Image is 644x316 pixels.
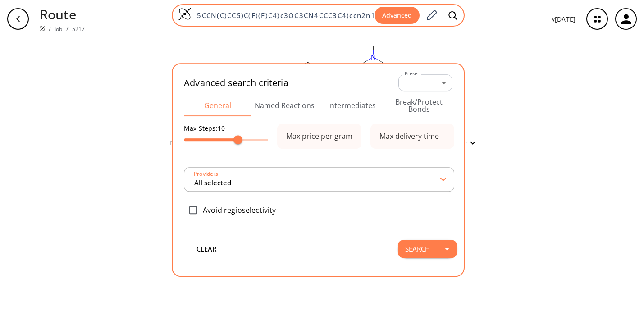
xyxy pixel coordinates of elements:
[222,38,402,137] svg: Cc1cc2c(F)c(NC(=O)c3c(Cl)cnc(N4CCC(CN5CCN(C)CC5)C(F)(F)C4)c3OC3CN4CCC3C4)ccn2n1
[178,7,192,21] img: Logo Spaya
[184,95,251,116] button: General
[405,70,419,77] label: Preset
[375,7,420,24] button: Advanced
[49,24,51,33] li: /
[398,240,437,258] button: Search
[379,133,439,140] div: Max delivery time
[286,133,352,140] div: Max price per gram
[40,26,45,31] img: Spaya logo
[184,201,454,220] div: Avoid regioselectivity
[446,139,475,146] button: Filter
[552,14,575,24] p: v [DATE]
[40,5,85,24] p: Route
[179,240,233,258] button: clear
[184,95,452,116] div: Advanced Search Tabs
[55,25,62,33] a: Job
[184,78,288,88] h2: Advanced search criteria
[72,25,85,33] a: 5217
[184,124,268,133] p: Max Steps: 10
[318,95,385,116] button: Intermediates
[170,138,202,147] p: No results
[385,95,452,116] button: Break/Protect Bonds
[66,24,69,33] li: /
[251,95,318,116] button: Named Reactions
[192,11,375,20] input: Enter SMILES
[191,171,218,177] label: Providers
